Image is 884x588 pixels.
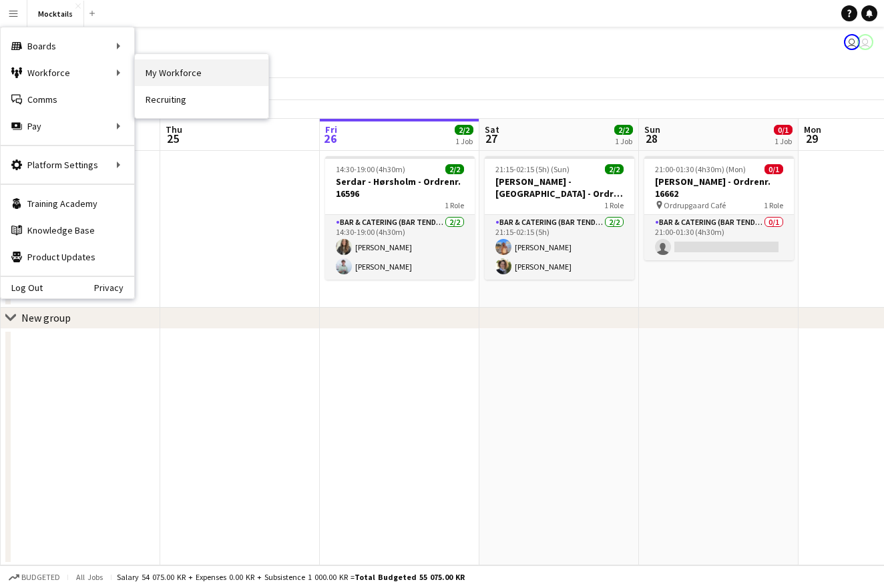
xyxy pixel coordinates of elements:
[644,215,794,260] app-card-role: Bar & Catering (Bar Tender)0/121:00-01:30 (4h30m)
[1,59,134,86] div: Workforce
[445,164,464,174] span: 2/2
[27,1,84,27] button: Mocktails
[135,59,268,86] a: My Workforce
[495,164,570,174] span: 21:15-02:15 (5h) (Sun)
[323,131,337,146] span: 26
[642,131,660,146] span: 28
[764,164,783,174] span: 0/1
[7,570,62,585] button: Budgeted
[325,123,337,135] span: Fri
[1,217,134,244] a: Knowledge Base
[455,136,473,146] div: 1 Job
[21,311,71,324] div: New group
[73,572,105,582] span: All jobs
[804,123,821,135] span: Mon
[644,176,794,200] h3: [PERSON_NAME] - Ordrenr. 16662
[1,282,43,293] a: Log Out
[774,125,793,135] span: 0/1
[336,164,405,174] span: 14:30-19:00 (4h30m)
[644,123,660,135] span: Sun
[604,200,624,210] span: 1 Role
[1,244,134,270] a: Product Updates
[94,282,134,293] a: Privacy
[614,125,633,135] span: 2/2
[605,164,624,174] span: 2/2
[325,176,475,200] h3: Serdar - Hørsholm - Ordrenr. 16596
[644,156,794,260] app-job-card: 21:00-01:30 (4h30m) (Mon)0/1[PERSON_NAME] - Ordrenr. 16662 Ordrupgaard Café1 RoleBar & Catering (...
[655,164,746,174] span: 21:00-01:30 (4h30m) (Mon)
[775,136,792,146] div: 1 Job
[764,200,783,210] span: 1 Role
[1,190,134,217] a: Training Academy
[802,131,821,146] span: 29
[485,156,634,280] app-job-card: 21:15-02:15 (5h) (Sun)2/2[PERSON_NAME] - [GEOGRAPHIC_DATA] - Ordre Nr. 165281 RoleBar & Catering ...
[164,131,182,146] span: 25
[1,113,134,139] div: Pay
[1,86,134,113] a: Comms
[325,156,475,280] app-job-card: 14:30-19:00 (4h30m)2/2Serdar - Hørsholm - Ordrenr. 165961 RoleBar & Catering (Bar Tender)2/214:30...
[485,215,634,280] app-card-role: Bar & Catering (Bar Tender)2/221:15-02:15 (5h)[PERSON_NAME][PERSON_NAME]
[117,572,465,582] div: Salary 54 075.00 KR + Expenses 0.00 KR + Subsistence 1 000.00 KR =
[445,200,464,210] span: 1 Role
[664,200,726,210] span: Ordrupgaard Café
[485,123,499,135] span: Sat
[135,86,268,113] a: Recruiting
[455,125,473,135] span: 2/2
[485,176,634,200] h3: [PERSON_NAME] - [GEOGRAPHIC_DATA] - Ordre Nr. 16528
[1,33,134,59] div: Boards
[857,34,873,50] app-user-avatar: Hektor Pantas
[355,572,465,582] span: Total Budgeted 55 075.00 KR
[483,131,499,146] span: 27
[21,573,60,582] span: Budgeted
[325,215,475,280] app-card-role: Bar & Catering (Bar Tender)2/214:30-19:00 (4h30m)[PERSON_NAME][PERSON_NAME]
[615,136,632,146] div: 1 Job
[844,34,860,50] app-user-avatar: Hektor Pantas
[166,123,182,135] span: Thu
[1,152,134,178] div: Platform Settings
